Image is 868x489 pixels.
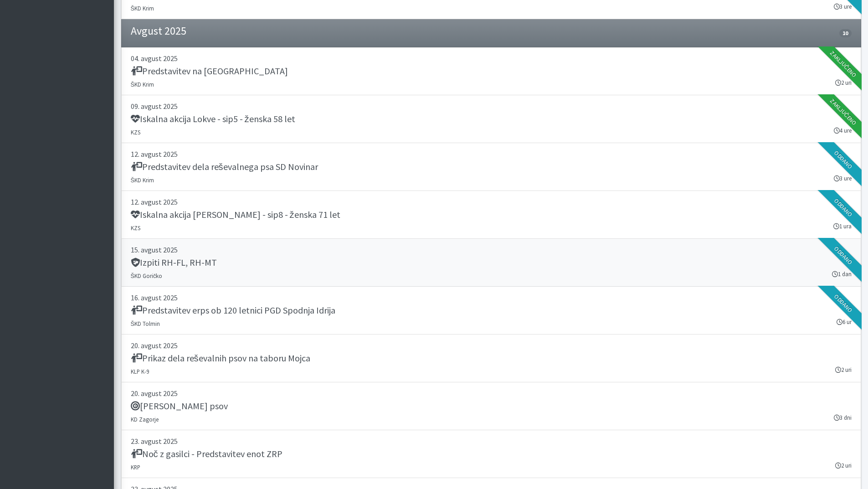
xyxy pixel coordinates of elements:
small: 3 dni [834,413,852,422]
a: 16. avgust 2025 Predstavitev erps ob 120 letnici PGD Spodnja Idrija ŠKD Tolmin 6 ur Oddano [121,287,861,335]
small: KZS [131,224,140,232]
p: 15. avgust 2025 [131,244,852,255]
small: 2 uri [835,461,852,470]
a: 09. avgust 2025 Iskalna akcija Lokve - sip5 - ženska 58 let KZS 4 ure Zaključeno [121,95,861,143]
a: 12. avgust 2025 Predstavitev dela reševalnega psa SD Novinar ŠKD Krim 3 ure Oddano [121,143,861,191]
p: 20. avgust 2025 [131,388,852,399]
small: ŠKD Krim [131,5,154,12]
h5: Prikaz dela reševalnih psov na taboru Mojca [131,353,310,364]
small: ŠKD Goričko [131,272,163,279]
small: KRP [131,463,140,471]
h5: Iskalna akcija Lokve - sip5 - ženska 58 let [131,113,295,124]
h5: Predstavitev erps ob 120 letnici PGD Spodnja Idrija [131,305,335,316]
h5: Predstavitev na [GEOGRAPHIC_DATA] [131,66,288,77]
a: 20. avgust 2025 Prikaz dela reševalnih psov na taboru Mojca KLP K-9 2 uri [121,335,861,382]
small: KZS [131,129,140,136]
small: ŠKD Tolmin [131,320,160,327]
p: 16. avgust 2025 [131,292,852,303]
small: ŠKD Krim [131,176,154,184]
a: 12. avgust 2025 Iskalna akcija [PERSON_NAME] - sip8 - ženska 71 let KZS 1 ura Oddano [121,191,861,239]
p: 09. avgust 2025 [131,101,852,112]
h5: Iskalna akcija [PERSON_NAME] - sip8 - ženska 71 let [131,209,340,220]
small: 2 uri [835,365,852,374]
a: 23. avgust 2025 Noč z gasilci - Predstavitev enot ZRP KRP 2 uri [121,430,861,478]
p: 12. avgust 2025 [131,196,852,207]
h5: [PERSON_NAME] psov [131,401,228,412]
h5: Izpiti RH-FL, RH-MT [131,257,217,268]
a: 20. avgust 2025 [PERSON_NAME] psov KD Zagorje 3 dni [121,382,861,430]
h5: Noč z gasilci - Predstavitev enot ZRP [131,448,282,459]
a: 04. avgust 2025 Predstavitev na [GEOGRAPHIC_DATA] ŠKD Krim 2 uri Zaključeno [121,47,861,95]
p: 23. avgust 2025 [131,436,852,447]
h4: Avgust 2025 [131,25,186,38]
p: 20. avgust 2025 [131,340,852,351]
h5: Predstavitev dela reševalnega psa SD Novinar [131,161,318,172]
p: 12. avgust 2025 [131,149,852,160]
small: KLP K-9 [131,368,149,375]
p: 04. avgust 2025 [131,53,852,64]
span: 10 [839,29,851,37]
a: 15. avgust 2025 Izpiti RH-FL, RH-MT ŠKD Goričko 1 dan Oddano [121,239,861,287]
small: ŠKD Krim [131,81,154,88]
small: KD Zagorje [131,416,159,423]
